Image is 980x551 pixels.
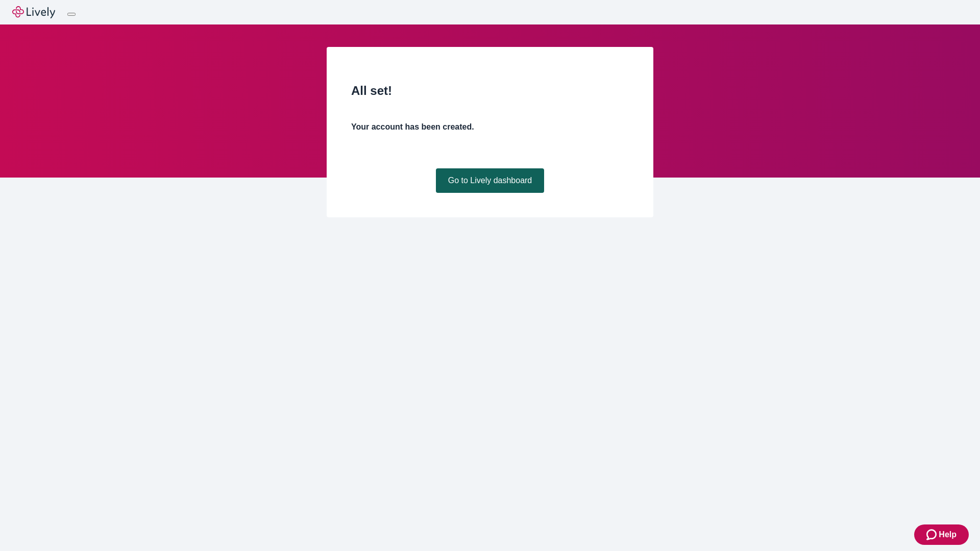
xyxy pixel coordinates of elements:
button: Log out [67,13,76,16]
span: Help [939,529,957,541]
img: Lively [12,6,55,18]
h2: All set! [351,82,629,100]
a: Go to Lively dashboard [436,168,545,193]
h4: Your account has been created. [351,121,629,133]
button: Zendesk support iconHelp [914,524,969,545]
svg: Zendesk support icon [926,529,939,541]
